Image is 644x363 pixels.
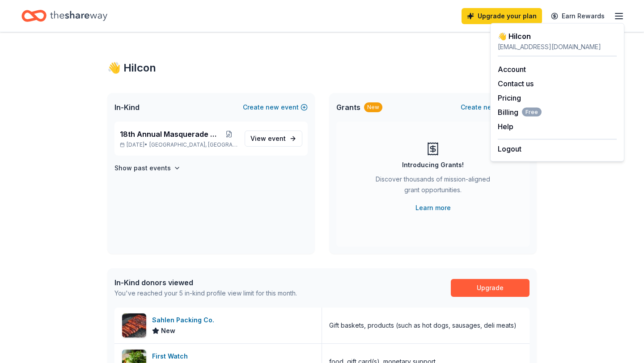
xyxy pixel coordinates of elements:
span: View [250,133,286,144]
a: Account [498,65,526,74]
div: Discover thousands of mission-aligned grant opportunities. [372,174,494,199]
div: First Watch [152,351,191,362]
span: 18th Annual Masquerade Ball [120,129,220,139]
span: [GEOGRAPHIC_DATA], [GEOGRAPHIC_DATA] [149,141,237,148]
img: Image for Sahlen Packing Co. [122,313,146,338]
span: new [266,102,279,113]
div: Sahlen Packing Co. [152,315,218,325]
span: new [483,102,497,113]
span: In-Kind [114,102,140,113]
div: [EMAIL_ADDRESS][DOMAIN_NAME] [498,42,617,52]
div: 👋 Hi Icon [107,61,537,75]
a: Home [21,5,107,26]
span: Grants [336,102,360,113]
div: Gift baskets, products (such as hot dogs, sausages, deli meats) [329,320,517,331]
a: Upgrade [451,279,530,297]
a: Pricing [498,93,521,102]
button: Createnewproject [461,102,530,113]
button: BillingFree [498,107,542,118]
button: Help [498,121,513,132]
div: In-Kind donors viewed [114,277,297,288]
h4: Show past events [114,163,171,173]
button: Logout [498,144,521,154]
button: Createnewevent [243,102,308,113]
a: View event [245,131,302,147]
div: You've reached your 5 in-kind profile view limit for this month. [114,288,297,299]
span: event [268,135,286,142]
button: Show past events [114,163,181,173]
p: [DATE] • [120,141,237,148]
div: New [364,102,382,112]
span: New [161,325,175,336]
a: Learn more [415,203,451,213]
div: 👋 Hi Icon [498,31,617,42]
button: Contact us [498,78,534,89]
a: Upgrade your plan [462,8,542,24]
span: Billing [498,107,542,118]
div: Introducing Grants! [402,160,464,170]
span: Free [522,108,542,117]
a: Earn Rewards [546,8,610,24]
